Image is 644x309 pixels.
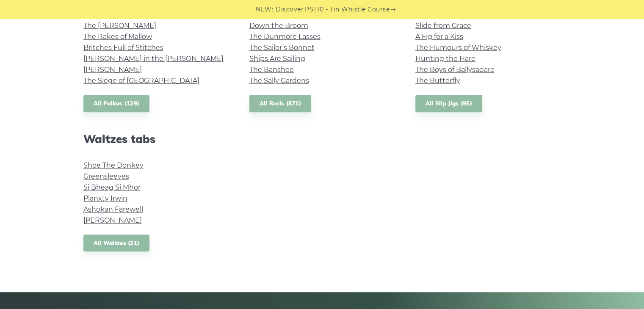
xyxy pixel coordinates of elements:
a: Planxty Irwin [83,194,127,202]
a: Ships Are Sailing [249,55,305,63]
a: The Boys of Ballysadare [415,66,495,74]
a: Britches Full of Stitches [83,44,163,52]
a: The Sailor’s Bonnet [249,44,315,52]
span: Discover [276,5,304,14]
a: All Slip Jigs (95) [415,95,482,112]
a: Hunting the Hare [415,55,475,63]
a: The Butterfly [415,77,460,85]
a: The Banshee [249,66,294,74]
a: [PERSON_NAME] [83,66,142,74]
a: Slide from Grace [415,22,471,30]
a: The Sally Gardens [249,77,309,85]
a: Si­ Bheag Si­ Mhor [83,183,141,191]
a: The Humours of Whiskey [415,44,501,52]
a: The Dunmore Lasses [249,33,321,41]
a: Ashokan Farewell [83,205,143,213]
a: PST10 - Tin Whistle Course [305,5,390,14]
a: All Waltzes (21) [83,235,150,252]
a: All Polkas (129) [83,95,150,112]
span: NEW: [256,5,273,14]
a: All Reels (871) [249,95,312,112]
a: Down the Broom [249,22,308,30]
a: The Siege of [GEOGRAPHIC_DATA] [83,77,199,85]
a: Greensleeves [83,172,129,180]
a: [PERSON_NAME] [83,216,142,224]
a: The Rakes of Mallow [83,33,152,41]
a: Shoe The Donkey [83,161,144,169]
a: [PERSON_NAME] in the [PERSON_NAME] [83,55,224,63]
h2: Waltzes tabs [83,132,229,146]
a: The [PERSON_NAME] [83,22,156,30]
a: A Fig for a Kiss [415,33,463,41]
